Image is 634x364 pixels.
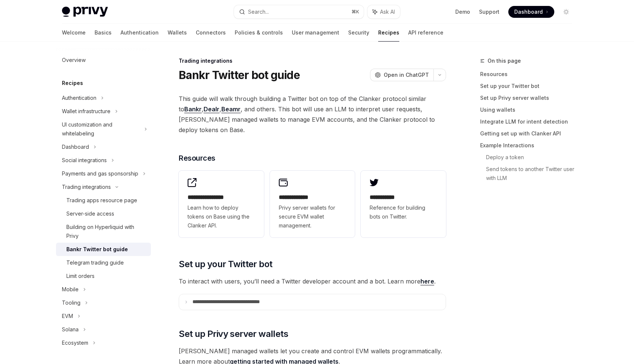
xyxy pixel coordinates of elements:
[480,92,578,104] a: Set up Privy server wallets
[62,120,140,138] div: UI customization and whitelabeling
[62,7,108,17] img: light logo
[348,24,369,42] a: Security
[62,169,138,178] div: Payments and gas sponsorship
[120,24,159,42] a: Authentication
[560,6,572,18] button: Toggle dark mode
[514,8,543,16] span: Dashboard
[179,57,446,65] div: Trading integrations
[235,24,283,42] a: Policies & controls
[234,5,364,19] button: Search...⌘K
[56,194,151,207] a: Trading apps resource page
[270,171,355,237] a: **** **** ***Privy server wallets for secure EVM wallet management.
[66,258,124,267] div: Telegram trading guide
[66,209,114,218] div: Server-side access
[479,8,499,16] a: Support
[62,79,83,88] h5: Recipes
[66,196,137,205] div: Trading apps resource page
[248,7,269,16] div: Search...
[480,140,578,151] a: Example Interactions
[179,171,264,237] a: **** **** **** *Learn how to deploy tokens on Base using the Clanker API.
[480,68,578,80] a: Resources
[56,220,151,243] a: Building on Hyperliquid with Privy
[168,24,187,42] a: Wallets
[95,24,112,42] a: Basics
[62,156,107,165] div: Social integrations
[188,203,255,230] span: Learn how to deploy tokens on Base using the Clanker API.
[179,258,272,270] span: Set up your Twitter bot
[184,105,202,113] a: Bankr
[56,53,151,67] a: Overview
[196,24,226,42] a: Connectors
[486,163,578,184] a: Send tokens to another Twitter user with LLM
[62,338,88,347] div: Ecosystem
[420,278,434,285] a: here
[179,94,446,135] span: This guide will walk through building a Twitter bot on top of the Clanker protocol similar to , ,...
[370,203,437,221] span: Reference for building bots on Twitter.
[62,142,89,151] div: Dashboard
[62,325,79,334] div: Solana
[179,153,215,163] span: Resources
[455,8,470,16] a: Demo
[221,105,241,113] a: Beamr
[62,312,73,321] div: EVM
[56,256,151,269] a: Telegram trading guide
[486,151,578,163] a: Deploy a token
[56,243,151,256] a: Bankr Twitter bot guide
[62,24,86,42] a: Welcome
[66,223,146,240] div: Building on Hyperliquid with Privy
[480,116,578,128] a: Integrate LLM for intent detection
[179,276,446,286] span: To interact with users, you’ll need a Twitter developer account and a bot. Learn more .
[56,207,151,220] a: Server-side access
[480,104,578,116] a: Using wallets
[279,203,346,230] span: Privy server wallets for secure EVM wallet management.
[179,328,288,340] span: Set up Privy server wallets
[480,80,578,92] a: Set up your Twitter bot
[370,69,433,81] button: Open in ChatGPT
[480,128,578,140] a: Getting set up with Clanker API
[408,24,443,42] a: API reference
[62,107,110,116] div: Wallet infrastructure
[66,245,128,254] div: Bankr Twitter bot guide
[292,24,339,42] a: User management
[361,171,446,237] a: **** **** *Reference for building bots on Twitter.
[179,68,300,82] h1: Bankr Twitter bot guide
[384,71,429,79] span: Open in ChatGPT
[351,9,359,15] span: ⌘ K
[62,298,80,307] div: Tooling
[204,105,219,113] a: Dealr
[378,24,399,42] a: Recipes
[62,56,86,65] div: Overview
[62,94,96,102] div: Authentication
[488,56,521,65] span: On this page
[508,6,554,18] a: Dashboard
[62,183,111,191] div: Trading integrations
[62,285,79,294] div: Mobile
[56,269,151,283] a: Limit orders
[380,8,395,16] span: Ask AI
[367,5,400,19] button: Ask AI
[66,272,95,281] div: Limit orders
